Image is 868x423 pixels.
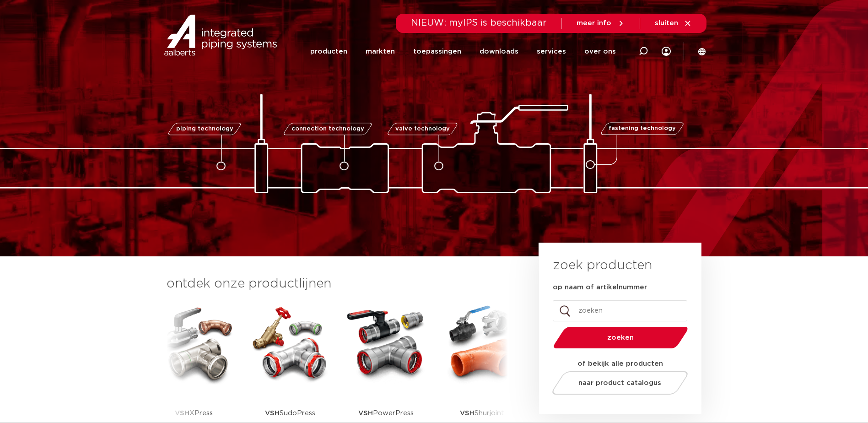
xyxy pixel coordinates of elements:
span: sluiten [655,20,678,27]
strong: VSH [175,410,189,417]
span: piping technology [176,126,233,132]
a: producten [310,34,347,69]
strong: of bekijk alle producten [577,360,663,367]
span: valve technology [395,126,450,132]
strong: VSH [265,410,280,417]
span: connection technology [291,126,364,132]
nav: Menu [310,34,616,69]
a: services [537,34,566,69]
span: fastening technology [609,126,676,132]
div: my IPS [662,33,671,70]
span: meer info [577,20,611,27]
a: toepassingen [413,34,461,69]
label: op naam of artikelnummer [553,283,647,292]
span: zoeken [577,334,664,341]
a: meer info [577,19,625,27]
strong: VSH [358,410,373,417]
input: zoeken [553,300,687,321]
h3: zoek producten [553,256,652,275]
span: NIEUW: myIPS is beschikbaar [411,18,547,27]
a: markten [366,34,395,69]
span: naar product catalogus [578,380,661,386]
button: zoeken [550,326,691,349]
a: over ons [584,34,616,69]
a: naar product catalogus [550,371,690,395]
h3: ontdek onze productlijnen [167,275,508,293]
strong: VSH [460,410,474,417]
a: downloads [480,34,518,69]
a: sluiten [655,19,692,27]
